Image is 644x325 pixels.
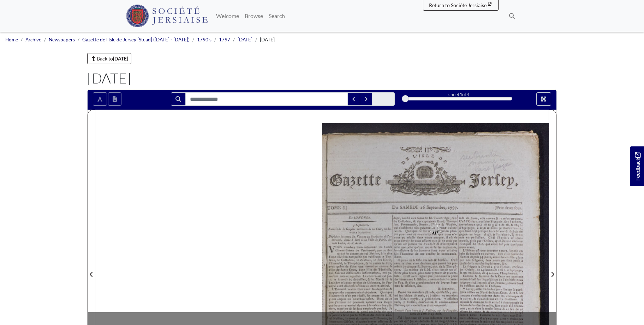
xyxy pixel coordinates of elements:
a: Browse [242,9,266,23]
a: Société Jersiaise logo [126,3,208,29]
img: Société Jersiaise [126,5,208,27]
button: Search [171,92,186,106]
a: Would you like to provide feedback? [630,146,644,186]
strong: [DATE] [113,56,128,62]
a: 1797 [219,37,230,42]
input: Search for [185,92,348,106]
h1: [DATE] [87,70,557,87]
a: Welcome [213,9,242,23]
a: Back to[DATE] [87,53,131,64]
button: Full screen mode [536,92,551,106]
a: Gazette de l'Isle de Jersey [Stead] ([DATE] - [DATE]) [82,37,190,42]
a: [DATE] [238,37,252,42]
button: Toggle text selection (Alt+T) [93,92,107,106]
button: Next Match [360,92,372,106]
a: Search [266,9,288,23]
span: Return to Société Jersiaise [429,2,487,8]
button: Open transcription window [108,92,121,106]
a: 1790's [197,37,211,42]
a: Home [5,37,18,42]
div: sheet of 4 [405,91,512,98]
a: Archive [25,37,41,42]
a: Newspapers [49,37,75,42]
button: Previous Match [347,92,360,106]
span: [DATE] [260,37,275,42]
span: Feedback [633,152,642,181]
span: 1 [460,92,462,97]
